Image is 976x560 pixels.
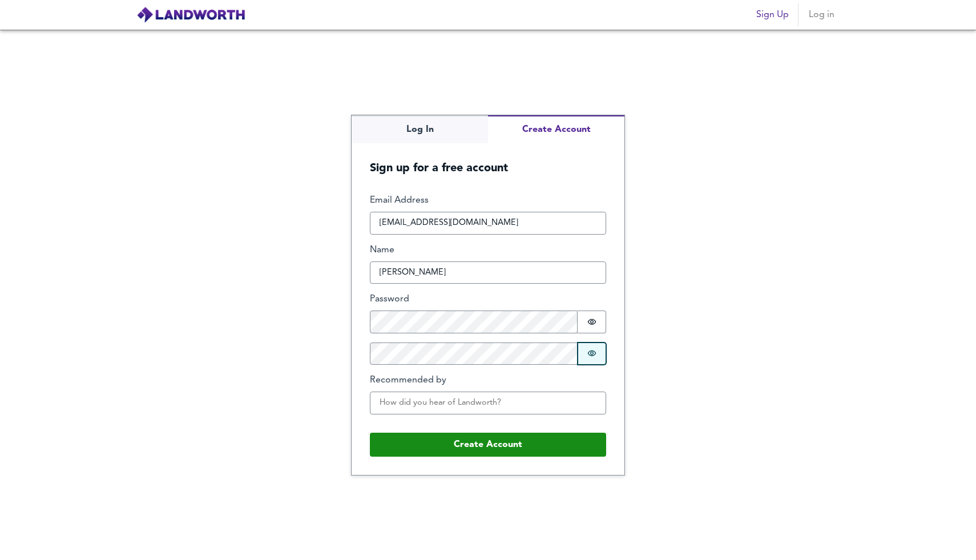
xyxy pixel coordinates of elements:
input: How can we reach you? [370,212,606,235]
input: How did you hear of Landworth? [370,392,606,414]
span: Sign Up [756,7,789,23]
button: Create Account [488,115,624,143]
span: Log in [808,7,835,23]
button: Show password [578,343,606,365]
h5: Sign up for a free account [352,143,624,176]
label: Recommended by [370,374,606,387]
label: Password [370,293,606,306]
label: Name [370,244,606,257]
button: Log In [352,115,488,143]
button: Sign Up [752,3,793,26]
input: What should we call you? [370,261,606,284]
button: Log in [803,3,840,26]
img: logo [136,6,245,23]
label: Email Address [370,194,606,207]
button: Create Account [370,433,606,457]
button: Show password [578,311,606,333]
